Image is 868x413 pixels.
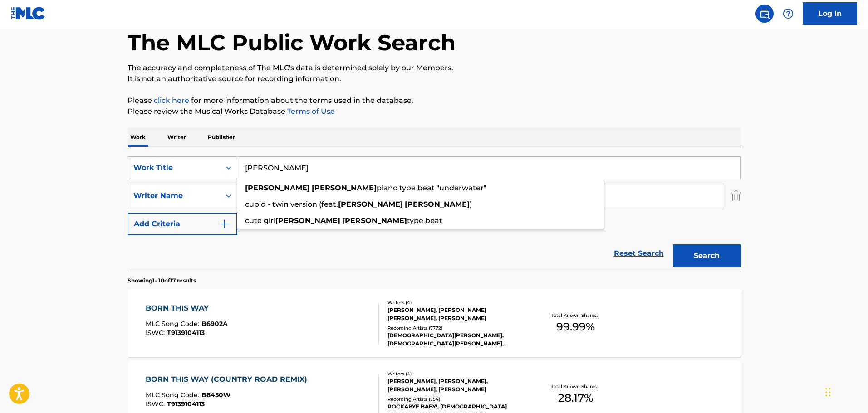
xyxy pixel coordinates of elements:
button: Search [673,244,741,267]
span: cute girl [245,216,275,225]
img: MLC Logo [11,7,46,20]
strong: [PERSON_NAME] [405,200,470,209]
strong: [PERSON_NAME] [275,216,340,225]
span: ISWC : [146,400,167,408]
div: Help [779,5,797,23]
div: Writers ( 4 ) [387,299,525,306]
span: ) [470,200,472,209]
strong: [PERSON_NAME] [245,184,310,192]
div: BORN THIS WAY [146,303,228,314]
a: Log In [803,2,857,25]
a: Public Search [755,5,774,23]
img: help [783,8,794,19]
p: Please for more information about the terms used in the database. [128,95,741,106]
strong: [PERSON_NAME] [312,184,377,192]
span: MLC Song Code : [146,320,201,328]
div: BORN THIS WAY (COUNTRY ROAD REMIX) [146,374,312,385]
span: piano type beat "underwater" [377,184,486,192]
p: It is not an authoritative source for recording information. [128,73,741,84]
p: Work [128,128,148,147]
div: Recording Artists ( 7772 ) [387,325,525,331]
span: 28.17 % [558,390,593,406]
a: Terms of Use [285,107,335,116]
div: Writers ( 4 ) [387,370,525,377]
p: Total Known Shares: [551,383,600,390]
p: Please review the Musical Works Database [128,106,741,117]
span: 99.99 % [556,319,595,335]
img: search [759,8,770,19]
span: cupid - twin version (feat. [245,200,338,209]
strong: [PERSON_NAME] [338,200,403,209]
form: Search Form [128,156,741,272]
p: Writer [165,128,189,147]
div: Writer Name [133,190,215,201]
strong: [PERSON_NAME] [342,216,407,225]
a: BORN THIS WAYMLC Song Code:B6902AISWC:T9139104113Writers (4)[PERSON_NAME], [PERSON_NAME] [PERSON_... [128,289,741,357]
p: Total Known Shares: [551,312,600,319]
div: [DEMOGRAPHIC_DATA][PERSON_NAME], [DEMOGRAPHIC_DATA][PERSON_NAME], [DEMOGRAPHIC_DATA][PERSON_NAME]... [387,331,525,348]
p: The accuracy and completeness of The MLC's data is determined solely by our Members. [128,63,741,73]
a: click here [154,96,189,105]
span: MLC Song Code : [146,391,201,399]
span: type beat [407,216,442,225]
img: 9d2ae6d4665cec9f34b9.svg [219,219,230,229]
span: T9139104113 [167,329,205,337]
p: Publisher [205,128,238,147]
span: T9139104113 [167,400,205,408]
div: [PERSON_NAME], [PERSON_NAME], [PERSON_NAME], [PERSON_NAME] [387,377,525,394]
p: Showing 1 - 10 of 17 results [128,277,196,285]
span: B8450W [201,391,230,399]
div: Work Title [133,162,215,173]
h1: The MLC Public Work Search [128,29,456,56]
div: Recording Artists ( 754 ) [387,396,525,403]
iframe: Chat Widget [823,369,868,413]
a: Reset Search [609,243,668,263]
div: [PERSON_NAME], [PERSON_NAME] [PERSON_NAME], [PERSON_NAME] [387,306,525,322]
img: Delete Criterion [731,185,741,207]
span: ISWC : [146,329,167,337]
div: Drag [825,379,831,406]
span: B6902A [201,320,228,328]
button: Add Criteria [128,213,237,235]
